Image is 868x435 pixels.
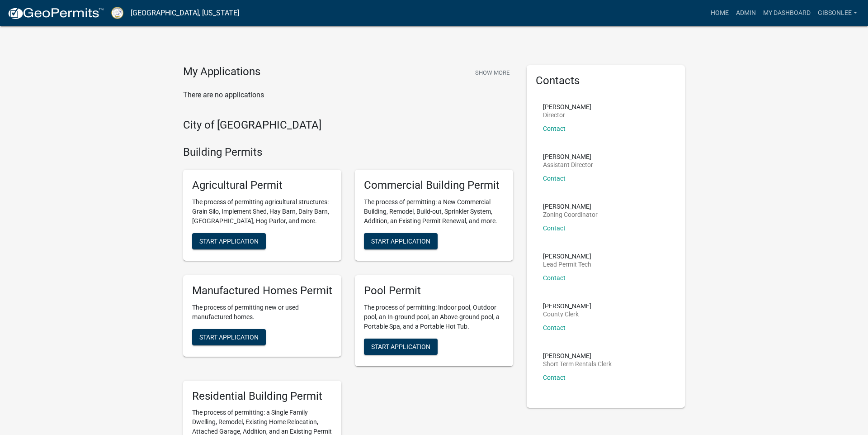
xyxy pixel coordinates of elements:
[364,179,504,192] h5: Commercial Building Permit
[364,233,438,249] button: Start Application
[543,153,593,160] p: [PERSON_NAME]
[199,333,259,340] span: Start Application
[364,303,504,331] p: The process of permitting: Indoor pool, Outdoor pool, an In-ground pool, an Above-ground pool, a ...
[543,311,591,317] p: County Clerk
[543,211,598,218] p: Zoning Coordinator
[543,125,566,132] a: Contact
[371,343,430,350] span: Start Application
[543,162,593,168] p: Assistant Director
[543,175,566,182] a: Contact
[192,284,332,297] h5: Manufactured Homes Permit
[183,146,513,159] h4: Building Permits
[543,274,566,282] a: Contact
[732,5,759,22] a: Admin
[192,303,332,322] p: The process of permitting new or used manufactured homes.
[814,5,861,22] a: GibsonLee
[183,90,513,100] p: There are no applications
[543,374,566,381] a: Contact
[543,253,591,259] p: [PERSON_NAME]
[543,112,591,118] p: Director
[543,353,612,359] p: [PERSON_NAME]
[472,65,513,80] button: Show More
[192,179,332,192] h5: Agricultural Permit
[364,339,438,355] button: Start Application
[543,225,566,232] a: Contact
[543,303,591,309] p: [PERSON_NAME]
[707,5,732,22] a: Home
[183,65,260,79] h4: My Applications
[543,203,598,210] p: [PERSON_NAME]
[192,390,332,403] h5: Residential Building Permit
[192,197,332,226] p: The process of permitting agricultural structures: Grain Silo, Implement Shed, Hay Barn, Dairy Ba...
[543,361,612,367] p: Short Term Rentals Clerk
[183,119,513,132] h4: City of [GEOGRAPHIC_DATA]
[536,74,676,87] h5: Contacts
[131,5,239,21] a: [GEOGRAPHIC_DATA], [US_STATE]
[199,237,259,244] span: Start Application
[759,5,814,22] a: My Dashboard
[364,284,504,297] h5: Pool Permit
[543,261,591,268] p: Lead Permit Tech
[364,197,504,226] p: The process of permitting: a New Commercial Building, Remodel, Build-out, Sprinkler System, Addit...
[371,237,430,244] span: Start Application
[111,7,123,19] img: Putnam County, Georgia
[543,104,591,110] p: [PERSON_NAME]
[192,233,266,249] button: Start Application
[192,329,266,345] button: Start Application
[543,324,566,331] a: Contact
